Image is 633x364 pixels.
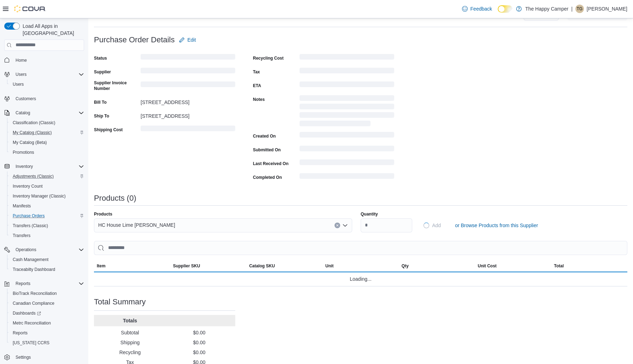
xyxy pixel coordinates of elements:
[13,70,29,79] button: Users
[10,339,84,347] span: Washington CCRS
[7,138,87,147] button: My Catalog (Beta)
[141,83,235,89] span: Loading
[421,218,444,232] button: LoadingAdd
[10,148,37,157] a: Promotions
[10,319,84,327] span: Metrc Reconciliation
[1,279,87,289] button: Reports
[7,147,87,157] button: Promotions
[432,222,441,229] span: Add
[13,120,55,126] span: Classification (Classic)
[423,222,430,229] span: Loading
[1,55,87,65] button: Home
[10,231,33,240] a: Transfers
[13,150,34,155] span: Promotions
[10,329,30,337] a: Reports
[13,310,41,316] span: Dashboards
[253,161,289,166] label: Last Received On
[94,69,111,75] label: Supplier
[7,338,87,348] button: [US_STATE] CCRS
[10,339,52,347] a: [US_STATE] CCRS
[7,289,87,298] button: BioTrack Reconciliation
[94,55,107,61] label: Status
[7,79,87,89] button: Users
[253,55,284,61] label: Recycling Cost
[10,202,34,210] a: Manifests
[170,260,247,272] button: Supplier SKU
[452,218,541,232] button: or Browse Products from this Supplier
[10,329,84,337] span: Reports
[10,119,84,127] span: Classification (Classic)
[7,231,87,241] button: Transfers
[246,260,323,272] button: Catalog SKU
[7,255,87,265] button: Cash Management
[249,263,275,269] span: Catalog SKU
[13,267,55,272] span: Traceabilty Dashboard
[10,265,58,274] a: Traceabilty Dashboard
[141,127,235,133] span: Loading
[361,211,378,217] label: Quantity
[141,97,235,105] div: [STREET_ADDRESS]
[10,319,54,327] a: Metrc Reconciliation
[10,128,84,137] span: My Catalog (Classic)
[13,353,34,362] a: Settings
[1,108,87,118] button: Catalog
[94,211,112,217] label: Products
[335,223,340,228] button: Clear input
[13,301,54,306] span: Canadian Compliance
[10,119,58,127] a: Classification (Classic)
[16,72,26,77] span: Users
[98,221,175,229] span: HC House Lime [PERSON_NAME]
[577,5,583,13] span: TG
[13,56,30,65] a: Home
[10,222,51,230] a: Transfers (Classic)
[10,182,84,190] span: Inventory Count
[13,223,48,229] span: Transfers (Classic)
[94,298,146,306] h3: Total Summary
[10,192,84,200] span: Inventory Manager (Classic)
[1,93,87,104] button: Customers
[402,263,409,269] span: Qty
[97,339,163,346] p: Shipping
[13,279,84,288] span: Reports
[94,113,109,119] label: Ship To
[1,69,87,79] button: Users
[10,202,84,210] span: Manifests
[97,329,163,336] p: Subtotal
[7,328,87,338] button: Reports
[97,263,106,269] span: Item
[478,263,497,269] span: Unit Cost
[10,212,48,220] a: Purchase Orders
[455,222,538,229] span: or Browse Products from this Supplier
[13,279,33,288] button: Reports
[13,81,24,87] span: Users
[13,109,84,117] span: Catalog
[94,80,138,91] label: Supplier Invoice Number
[350,275,372,283] span: Loading...
[554,263,564,269] span: Total
[7,265,87,274] button: Traceabilty Dashboard
[7,318,87,328] button: Metrc Reconciliation
[300,147,394,153] span: Loading
[141,110,235,119] div: [STREET_ADDRESS]
[13,340,49,346] span: [US_STATE] CCRS
[13,245,84,254] span: Operations
[13,193,66,199] span: Inventory Manager (Classic)
[10,212,84,220] span: Purchase Orders
[97,349,163,356] p: Recycling
[10,255,51,264] a: Cash Management
[7,128,87,138] button: My Catalog (Classic)
[10,182,46,190] a: Inventory Count
[13,109,33,117] button: Catalog
[16,281,30,286] span: Reports
[300,97,394,128] span: Loading
[7,171,87,181] button: Adjustments (Classic)
[10,138,50,147] a: My Catalog (Beta)
[166,349,232,356] p: $0.00
[325,263,333,269] span: Unit
[13,174,54,179] span: Adjustments (Classic)
[10,299,84,308] span: Canadian Compliance
[253,175,282,180] label: Completed On
[13,183,43,189] span: Inventory Count
[13,203,31,209] span: Manifests
[1,162,87,171] button: Inventory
